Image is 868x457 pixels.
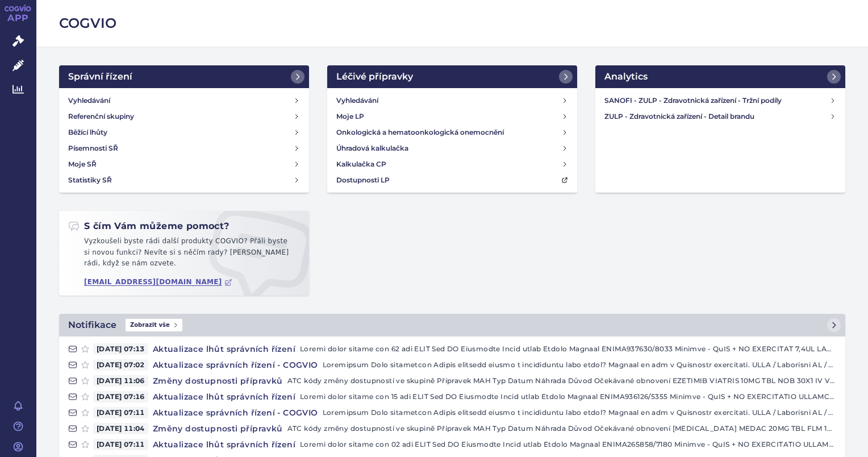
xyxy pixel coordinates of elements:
[287,423,836,434] p: ATC kódy změny dostupností ve skupině Přípravek MAH Typ Datum Náhrada Důvod Očekávané obnovení [M...
[64,93,304,109] a: Vyhledávání
[336,127,504,138] h4: Onkologická a hematoonkologická onemocnění
[604,70,648,84] h2: Analytics
[600,93,841,109] a: SANOFI - ZULP - Zdravotnická zařízení - Tržní podíly
[68,175,112,186] h4: Statistiky SŘ
[148,423,287,434] h4: Změny dostupnosti přípravků
[68,159,97,170] h4: Moje SŘ
[300,343,836,355] p: Loremi dolor sitame con 62 adi ELIT Sed DO Eiusmodte Incid utlab Etdolo Magnaal ENIMA937630/8033 ...
[64,172,304,188] a: Statistiky SŘ
[332,93,573,109] a: Vyhledávání
[68,127,107,138] h4: Běžící lhůty
[84,278,232,286] a: [EMAIL_ADDRESS][DOMAIN_NAME]
[600,109,841,124] a: ZULP - Zdravotnická zařízení - Detail brandu
[332,156,573,172] a: Kalkulačka CP
[59,314,845,336] a: NotifikaceZobrazit vše
[64,109,304,124] a: Referenční skupiny
[93,423,148,434] span: [DATE] 11:04
[336,95,378,106] h4: Vyhledávání
[148,343,300,355] h4: Aktualizace lhůt správních řízení
[336,70,413,84] h2: Léčivé přípravky
[595,65,845,88] a: Analytics
[64,124,304,140] a: Běžící lhůty
[68,95,110,106] h4: Vyhledávání
[68,220,229,232] h2: S čím Vám můžeme pomoct?
[332,124,573,140] a: Onkologická a hematoonkologická onemocnění
[59,65,309,88] a: Správní řízení
[126,319,182,331] span: Zobrazit vše
[336,159,386,170] h4: Kalkulačka CP
[148,359,323,371] h4: Aktualizace správních řízení - COGVIO
[68,70,132,84] h2: Správní řízení
[148,391,300,402] h4: Aktualizace lhůt správních řízení
[68,318,116,332] h2: Notifikace
[336,143,408,154] h4: Úhradová kalkulačka
[336,111,364,122] h4: Moje LP
[323,407,836,418] p: Loremipsum Dolo sitametcon Adipis elitsedd eiusmo t incididuntu labo etdol? Magnaal en adm v Quis...
[604,111,829,122] h4: ZULP - Zdravotnická zařízení - Detail brandu
[604,95,829,106] h4: SANOFI - ZULP - Zdravotnická zařízení - Tržní podíly
[93,407,148,418] span: [DATE] 07:11
[332,140,573,156] a: Úhradová kalkulačka
[300,391,836,402] p: Loremi dolor sitame con 15 adi ELIT Sed DO Eiusmodte Incid utlab Etdolo Magnaal ENIMA936126/5355 ...
[300,439,836,450] p: Loremi dolor sitame con 02 adi ELIT Sed DO Eiusmodte Incid utlab Etdolo Magnaal ENIMA265858/7180 ...
[68,111,134,122] h4: Referenční skupiny
[68,143,118,154] h4: Písemnosti SŘ
[332,172,573,188] a: Dostupnosti LP
[336,175,390,186] h4: Dostupnosti LP
[93,343,148,355] span: [DATE] 07:13
[287,375,836,387] p: ATC kódy změny dostupností ve skupině Přípravek MAH Typ Datum Náhrada Důvod Očekávané obnovení EZ...
[64,140,304,156] a: Písemnosti SŘ
[93,375,148,387] span: [DATE] 11:06
[93,391,148,402] span: [DATE] 07:16
[64,156,304,172] a: Moje SŘ
[332,109,573,124] a: Moje LP
[68,236,300,274] p: Vyzkoušeli byste rádi další produkty COGVIO? Přáli byste si novou funkci? Nevíte si s něčím rady?...
[148,439,300,450] h4: Aktualizace lhůt správních řízení
[148,407,323,418] h4: Aktualizace správních řízení - COGVIO
[327,65,577,88] a: Léčivé přípravky
[323,359,836,371] p: Loremipsum Dolo sitametcon Adipis elitsedd eiusmo t incididuntu labo etdol? Magnaal en adm v Quis...
[93,359,148,371] span: [DATE] 07:02
[93,439,148,450] span: [DATE] 07:11
[59,14,845,33] h2: COGVIO
[148,375,287,387] h4: Změny dostupnosti přípravků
